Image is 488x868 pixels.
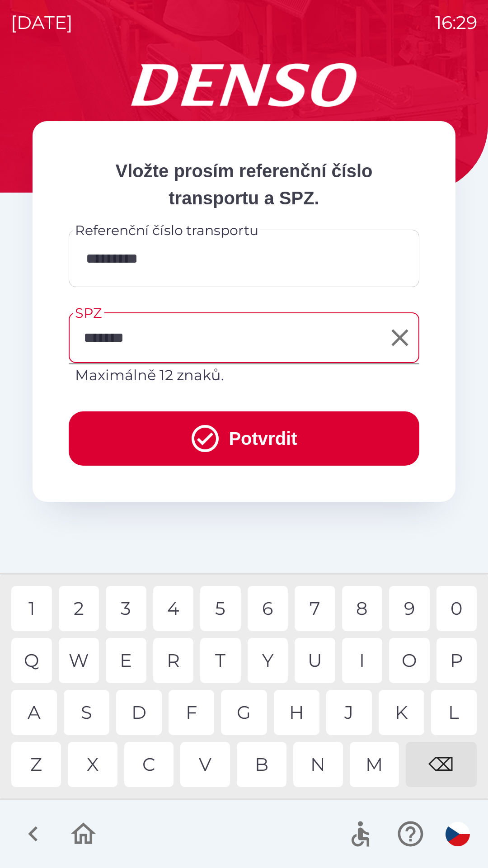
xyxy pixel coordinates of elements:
[69,157,419,212] p: Vložte prosím referenční číslo transportu a SPZ.
[11,9,73,36] p: [DATE]
[446,822,470,846] img: cs flag
[75,364,413,386] p: Maximálně 12 znaků.
[75,221,258,240] label: Referenční číslo transportu
[384,321,416,354] button: Clear
[75,303,102,323] label: SPZ
[435,9,477,36] p: 16:29
[33,63,455,107] img: Logo
[69,411,419,466] button: Potvrdit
